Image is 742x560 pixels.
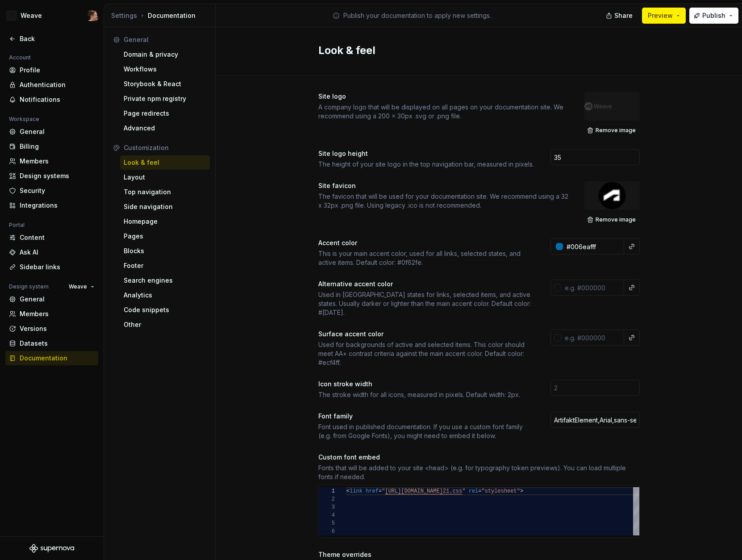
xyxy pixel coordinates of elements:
[20,295,95,304] div: General
[124,124,206,133] div: Advanced
[20,201,95,210] div: Integrations
[318,330,534,339] div: Surface accent color
[29,544,74,553] a: Supernova Logo
[124,79,206,88] div: Storybook & React
[124,232,206,241] div: Pages
[124,305,206,314] div: Code snippets
[318,192,568,210] div: The favicon that will be used for your documentation site. We recommend using a 32 x 32px .png fi...
[561,330,624,346] input: e.g. #000000
[20,171,95,180] div: Design systems
[124,158,206,167] div: Look & feel
[120,121,210,135] a: Advanced
[550,380,640,396] input: 2
[20,309,95,318] div: Members
[124,188,206,196] div: Top navigation
[120,155,210,170] a: Look & feel
[120,229,210,243] a: Pages
[5,125,98,139] a: General
[5,281,52,292] div: Design system
[318,238,534,247] div: Accent color
[120,77,210,91] a: Storybook & React
[120,244,210,258] a: Blocks
[5,114,43,125] div: Workspace
[346,488,350,494] span: <
[124,320,206,329] div: Other
[5,78,98,92] a: Authentication
[20,324,95,333] div: Versions
[319,527,335,535] div: 6
[366,488,379,494] span: href
[20,339,95,348] div: Datasets
[20,157,95,166] div: Members
[561,280,624,296] input: e.g. #000000
[318,390,534,399] div: The stroke width for all icons, measured in pixels. Default width: 2px.
[6,10,17,21] div: A
[350,488,363,494] span: link
[124,217,206,226] div: Homepage
[318,103,568,121] div: A company logo that will be displayed on all pages on your documentation site. We recommend using...
[124,143,206,152] div: Customization
[124,261,206,270] div: Footer
[20,66,95,75] div: Profile
[5,92,98,107] a: Notifications
[2,6,102,25] button: AWeaveAlexis Morin
[120,259,210,273] a: Footer
[5,351,98,365] a: Documentation
[550,149,640,165] input: 28
[5,63,98,77] a: Profile
[550,412,640,428] input: Inter, Arial, sans-serif
[5,154,98,168] a: Members
[20,186,95,195] div: Security
[318,340,534,367] div: Used for backgrounds of active and selected items. This color should meet AA+ contrast criteria a...
[318,160,534,169] div: The height of your site logo in the top navigation bar, measured in pixels.
[5,307,98,321] a: Members
[642,8,686,24] button: Preview
[343,11,491,20] p: Publish your documentation to apply new settings.
[21,11,42,20] div: Weave
[5,184,98,198] a: Security
[319,503,335,511] div: 3
[5,220,28,230] div: Portal
[124,94,206,103] div: Private npm registry
[5,292,98,306] a: General
[120,303,210,317] a: Code snippets
[319,487,335,495] div: 1
[120,92,210,106] a: Private npm registry
[120,273,210,288] a: Search engines
[318,464,640,481] div: Fonts that will be added to your site <head> (e.g. for typography token previews). You can load m...
[318,412,534,421] div: Font family
[318,453,640,462] div: Custom font embed
[648,11,673,20] span: Preview
[124,247,206,255] div: Blocks
[124,50,206,59] div: Domain & privacy
[124,109,206,118] div: Page redirects
[318,249,534,267] div: This is your main accent color, used for all links, selected states, and active items. Default co...
[5,198,98,213] a: Integrations
[20,127,95,136] div: General
[5,260,98,274] a: Sidebar links
[5,169,98,183] a: Design systems
[20,95,95,104] div: Notifications
[120,185,210,199] a: Top navigation
[20,263,95,272] div: Sidebar links
[120,62,210,76] a: Workflows
[5,139,98,154] a: Billing
[596,216,636,223] span: Remove image
[5,336,98,351] a: Datasets
[319,519,335,527] div: 5
[468,488,478,494] span: rel
[120,200,210,214] a: Side navigation
[20,142,95,151] div: Billing
[124,291,206,300] div: Analytics
[124,65,206,74] div: Workflows
[481,488,520,494] span: "stylesheet"
[20,80,95,89] div: Authentication
[111,11,137,20] button: Settings
[478,488,481,494] span: =
[124,276,206,285] div: Search engines
[318,280,534,288] div: Alternative accent color
[124,202,206,211] div: Side navigation
[689,8,738,24] button: Publish
[563,238,624,255] input: e.g. #000000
